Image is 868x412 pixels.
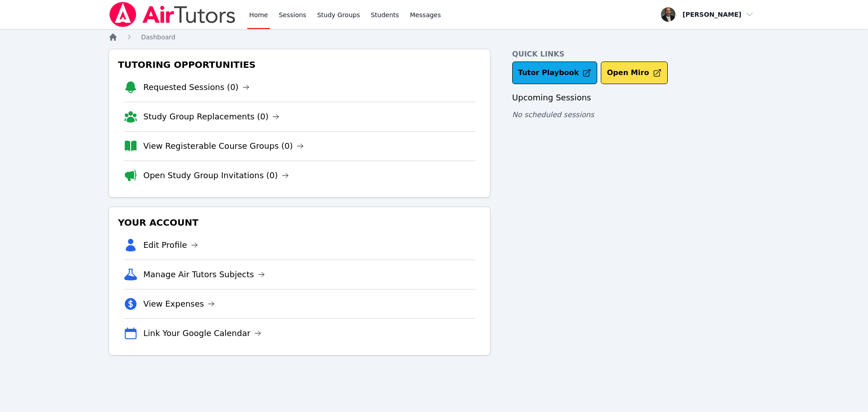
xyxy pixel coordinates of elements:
nav: Breadcrumb [108,33,759,42]
h3: Your Account [116,214,483,231]
h3: Tutoring Opportunities [116,57,483,73]
a: Open Study Group Invitations (0) [143,169,289,182]
span: Messages [410,10,441,19]
button: Open Miro [601,62,667,84]
h3: Upcoming Sessions [512,91,759,104]
a: Edit Profile [143,239,198,251]
a: Requested Sessions (0) [143,81,250,94]
h4: Quick Links [512,49,759,60]
img: Air Tutors [108,2,236,27]
span: Dashboard [141,33,175,41]
a: Study Group Replacements (0) [143,110,279,123]
a: View Registerable Course Groups (0) [143,140,304,152]
a: Link Your Google Calendar [143,327,261,340]
a: View Expenses [143,298,215,310]
a: Dashboard [141,33,175,42]
span: No scheduled sessions [512,110,594,119]
a: Manage Air Tutors Subjects [143,268,265,281]
a: Tutor Playbook [512,62,598,84]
